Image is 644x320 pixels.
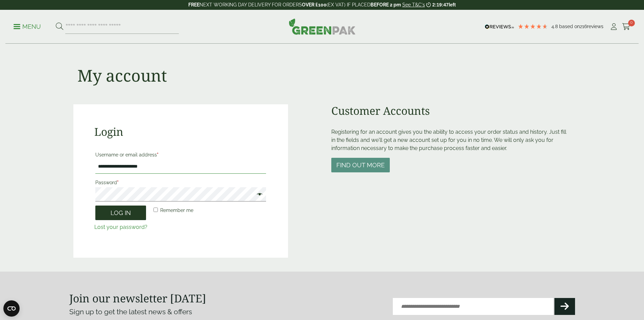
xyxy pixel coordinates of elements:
[371,2,401,7] strong: BEFORE 2 pm
[94,125,267,138] h2: Login
[14,23,41,29] a: Menu
[77,66,167,85] h1: My account
[622,23,630,30] i: Cart
[449,2,456,7] span: left
[628,20,635,26] span: 0
[188,2,199,7] strong: FREE
[289,18,356,35] img: GreenPak Supplies
[622,22,630,32] a: 0
[94,224,147,230] a: Lost your password?
[331,158,390,172] button: Find out more
[3,300,20,317] button: Open CMP widget
[485,24,514,29] img: REVIEWS.io
[69,291,206,305] strong: Join our newsletter [DATE]
[610,23,618,30] i: My Account
[160,208,193,213] span: Remember me
[432,2,449,7] span: 2:19:47
[331,128,571,152] p: Registering for an account gives you the ability to access your order status and history. Just fi...
[302,2,327,7] strong: OVER £100
[518,23,548,29] div: 4.79 Stars
[95,178,266,187] label: Password
[95,206,146,220] button: Log in
[14,23,41,31] p: Menu
[95,150,266,159] label: Username or email address
[331,162,390,169] a: Find out more
[402,2,425,7] a: See T&C's
[580,24,587,29] span: 216
[559,24,580,29] span: Based on
[331,104,571,117] h2: Customer Accounts
[551,24,559,29] span: 4.8
[587,24,603,29] span: reviews
[153,208,158,212] input: Remember me
[69,306,297,317] p: Sign up to get the latest news & offers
